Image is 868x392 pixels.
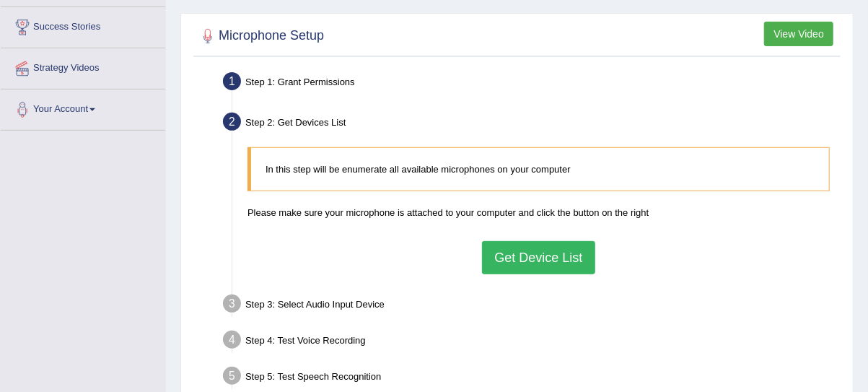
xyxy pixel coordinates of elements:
[216,68,846,100] div: Step 1: Grant Permissions
[482,241,595,274] button: Get Device List
[216,326,846,358] div: Step 4: Test Voice Recording
[1,48,165,84] a: Strategy Videos
[216,108,846,140] div: Step 2: Get Devices List
[216,290,846,322] div: Step 3: Select Audio Input Device
[247,147,830,191] blockquote: In this step will be enumerate all available microphones on your computer
[764,22,833,46] button: View Video
[1,7,165,43] a: Success Stories
[197,25,324,47] h2: Microphone Setup
[247,206,830,219] p: Please make sure your microphone is attached to your computer and click the button on the right
[1,90,165,126] a: Your Account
